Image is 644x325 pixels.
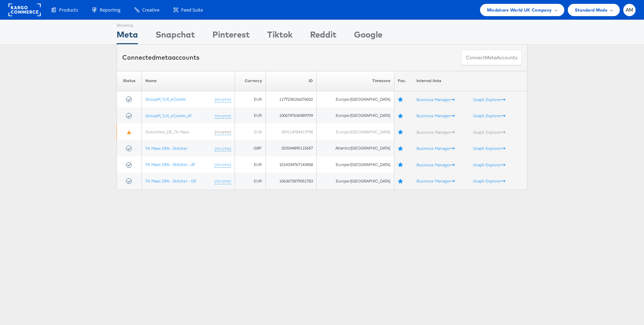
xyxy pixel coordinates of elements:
[145,178,196,183] a: TK Maxx DPA - Stitcher - DE
[265,173,317,189] td: 1063672879051783
[145,96,186,101] a: GroupM_TJX_eComm
[235,107,265,124] td: EUR
[416,129,455,134] a: Business Manager
[316,157,394,173] td: Europe/[GEOGRAPHIC_DATA]
[316,91,394,107] td: Europe/[GEOGRAPHIC_DATA]
[235,124,265,140] td: EUR
[145,145,188,151] a: TK Maxx DPA - Stitcher
[473,129,505,134] a: Graph Explorer
[215,161,231,167] a: (rename)
[181,7,203,13] span: Feed Suite
[316,140,394,157] td: Atlantic/[GEOGRAPHIC_DATA]
[235,71,265,91] th: Currency
[265,124,317,140] td: 329114784413798
[265,157,317,173] td: 1014334767143458
[142,71,235,91] th: Name
[145,129,189,134] a: Outcomes_DE_TK Maxx
[416,145,455,151] a: Business Manager
[215,113,231,119] a: (rename)
[145,161,195,167] a: TK Maxx DPA - Stitcher - AT
[575,6,607,14] span: Standard Mode
[473,178,505,183] a: Graph Explorer
[215,129,231,135] a: (rename)
[215,178,231,184] a: (rename)
[117,20,138,28] div: Showing
[142,7,159,13] span: Creative
[487,6,552,14] span: Mindshare World UK Company
[267,28,293,44] div: Tiktok
[316,107,394,124] td: Europe/[GEOGRAPHIC_DATA]
[416,178,455,183] a: Business Manager
[235,91,265,107] td: EUR
[416,97,455,102] a: Business Manager
[156,28,195,44] div: Snapchat
[265,107,317,124] td: 1006747636989709
[473,97,505,102] a: Graph Explorer
[265,140,317,157] td: 323244895115657
[354,28,382,44] div: Google
[156,53,172,61] span: meta
[215,96,231,102] a: (rename)
[626,8,633,12] span: AM
[316,124,394,140] td: Europe/[GEOGRAPHIC_DATA]
[473,145,505,151] a: Graph Explorer
[265,71,317,91] th: ID
[235,140,265,157] td: GBP
[59,7,78,13] span: Products
[235,157,265,173] td: EUR
[215,145,231,151] a: (rename)
[212,28,250,44] div: Pinterest
[416,162,455,167] a: Business Manager
[117,71,142,91] th: Status
[145,113,192,118] a: GroupM_TJX_eComm_AT
[416,113,455,118] a: Business Manager
[265,91,317,107] td: 1177238156276022
[316,71,394,91] th: Timezone
[122,53,199,62] div: Connected accounts
[310,28,336,44] div: Reddit
[100,7,120,13] span: Reporting
[117,28,138,44] div: Meta
[235,173,265,189] td: EUR
[473,162,505,167] a: Graph Explorer
[316,173,394,189] td: Europe/[GEOGRAPHIC_DATA]
[485,54,497,61] span: meta
[473,113,505,118] a: Graph Explorer
[461,50,522,66] button: ConnectmetaAccounts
